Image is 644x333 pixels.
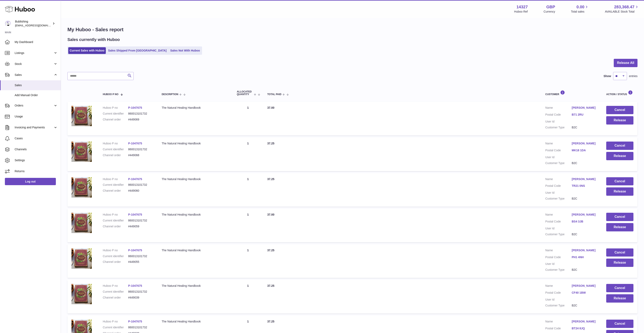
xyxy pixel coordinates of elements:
[614,59,638,67] button: Release All
[545,284,572,289] dt: Name
[606,116,633,125] button: Release
[128,147,154,151] dd: 860013101732
[128,225,154,228] dd: #449059
[545,298,572,302] dt: User Id
[545,220,572,225] dt: Postal Code
[15,62,53,66] span: Stock
[103,260,128,264] dt: Channel order
[15,73,53,77] span: Sales
[267,213,274,216] span: 37.00
[572,197,598,201] dd: B2C
[162,106,229,110] div: The Natural Healing Handbook
[546,4,555,10] strong: GBP
[267,320,274,323] span: 37.25
[103,225,128,228] dt: Channel order
[103,112,128,116] dt: Current identifier
[606,106,633,114] button: Cancel
[128,296,154,300] dd: #449039
[545,148,572,153] dt: Postal Code
[162,213,229,217] div: The Natural Healing Handbook
[545,320,572,324] dt: Name
[103,290,128,294] dt: Current identifier
[15,169,58,173] span: Returns
[71,284,92,304] img: 1749741825.png
[68,47,106,54] a: Current Sales with Huboo
[545,191,572,195] dt: User Id
[545,177,572,182] dt: Name
[571,10,589,14] span: Total sales
[572,220,598,223] a: BS4 3JB
[233,209,263,242] td: 1
[71,177,92,198] img: 1749741825.png
[103,93,118,96] span: Huboo P no
[267,93,281,96] span: Total paid
[545,248,572,253] dt: Name
[71,248,92,269] img: 1749741825.png
[544,10,555,14] div: Currency
[71,213,92,233] img: 1749741825.png
[103,320,128,323] dt: Huboo P no
[15,158,58,162] span: Settings
[572,327,598,330] a: BT24 8JQ
[572,255,598,259] a: PH1 4NH
[15,147,58,151] span: Channels
[516,4,528,10] strong: 14327
[128,118,154,121] dd: #449069
[572,213,598,217] a: [PERSON_NAME]
[15,51,53,55] span: Listings
[606,223,633,231] button: Release
[103,254,128,258] dt: Current identifier
[103,296,128,300] dt: Channel order
[572,106,598,110] a: [PERSON_NAME]
[572,304,598,307] dd: B2C
[5,20,11,27] img: internalAdmin-14327@internal.huboo.com
[545,291,572,296] dt: Postal Code
[67,26,638,33] h1: My Huboo - Sales report
[572,113,598,117] a: B71 2RU
[233,102,263,135] td: 1
[103,183,128,187] dt: Current identifier
[128,290,154,294] dd: 860013101732
[614,4,634,10] span: 283,368.47
[572,161,598,165] dd: B2C
[545,213,572,218] dt: Name
[15,136,58,140] span: Cases
[545,90,598,96] div: Customer
[572,284,598,288] a: [PERSON_NAME]
[128,260,154,264] dd: #449055
[267,249,274,252] span: 37.25
[545,161,572,165] dt: Customer Type
[103,106,128,110] dt: Huboo P no
[572,177,598,181] a: [PERSON_NAME]
[128,112,154,116] dd: 860013101732
[103,213,128,217] dt: Huboo P no
[162,142,229,145] div: The Natural Healing Handbook
[15,20,52,27] div: Bublishing
[572,142,598,145] a: [PERSON_NAME]
[545,142,572,146] dt: Name
[514,10,528,14] div: Huboo Ref
[128,254,154,258] dd: 860013101732
[267,177,274,181] span: 37.25
[572,126,598,129] dd: B2C
[128,106,142,109] a: P-1047675
[128,219,154,222] dd: 860013101732
[267,284,274,287] span: 37.25
[103,153,128,157] dt: Channel order
[605,10,639,14] span: AVAILABLE Stock Total
[545,268,572,272] dt: Customer Type
[128,183,154,187] dd: 860013101732
[128,325,154,329] dd: 860013101732
[577,4,584,10] span: 0.00
[572,248,598,252] a: [PERSON_NAME]
[15,83,58,87] span: Sales
[545,113,572,118] dt: Postal Code
[545,327,572,331] dt: Postal Code
[128,153,154,157] dd: #449068
[606,177,633,186] button: Cancel
[545,155,572,159] dt: User Id
[606,248,633,257] button: Cancel
[128,177,142,181] a: P-1047675
[103,219,128,222] dt: Current identifier
[162,320,229,323] div: The Natural Healing Handbook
